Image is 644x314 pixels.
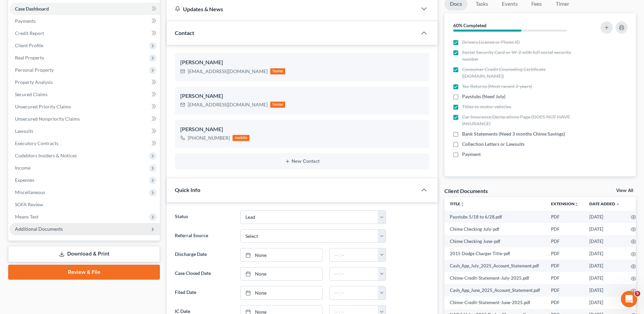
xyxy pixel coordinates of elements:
td: PDF [546,211,584,223]
div: [PHONE_NUMBER] [188,135,230,141]
a: Case Dashboard [10,3,160,15]
span: SOFA Review [15,202,43,207]
strong: 60% Completed [453,22,486,28]
span: Bank Statements (Need 3 months Chime Savings) [462,130,565,137]
td: PDF [546,272,584,284]
span: Income [15,165,31,171]
td: PDF [546,247,584,260]
span: Contact [175,30,194,36]
label: Filed Date [171,286,237,300]
div: [PERSON_NAME] [180,125,424,134]
span: Titles to motor vehicles [462,103,511,110]
td: PDF [546,235,584,247]
td: [DATE] [584,260,625,272]
label: Case Closed Date [171,267,237,281]
a: Executory Contracts [10,137,160,150]
span: Unsecured Nonpriority Claims [15,116,80,122]
a: Credit Report [10,27,160,39]
td: [DATE] [584,223,625,235]
a: Extensionunfold_more [551,201,578,206]
td: [DATE] [584,247,625,260]
td: Chime Checking July-pdf [444,223,546,235]
span: Collection Letters or Lawsuits [462,141,525,147]
button: New Contact [180,159,424,164]
a: None [241,248,322,261]
i: unfold_more [574,202,578,206]
div: Client Documents [444,187,488,194]
label: Discharge Date [171,248,237,262]
a: Download & Print [8,246,160,262]
a: None [241,267,322,280]
span: Codebtors Insiders & Notices [15,153,77,158]
span: Social Security Card or W-2 with full social security number [462,49,582,63]
label: Status [171,210,237,224]
td: [DATE] [584,211,625,223]
td: Cash_App_July_2025_Account_Statement.pdf [444,260,546,272]
span: Drivers License or Photo ID [462,39,520,46]
span: Consumer Credit Counseling Certificate ([DOMAIN_NAME]) [462,66,582,80]
td: PDF [546,223,584,235]
div: [PERSON_NAME] [180,92,424,100]
td: [DATE] [584,235,625,247]
a: Date Added expand_more [589,201,620,206]
span: Miscellaneous [15,189,45,195]
a: View All [616,188,633,193]
td: [DATE] [584,284,625,296]
div: [EMAIL_ADDRESS][DOMAIN_NAME] [188,68,268,75]
a: SOFA Review [10,198,160,211]
a: Review & File [8,265,160,280]
div: Updates & News [175,5,409,13]
span: Payments [15,18,36,24]
div: [PERSON_NAME] [180,58,424,67]
td: [DATE] [584,297,625,309]
span: Expenses [15,177,34,183]
input: -- : -- [330,248,378,261]
span: Secured Claims [15,91,48,97]
a: Lawsuits [10,125,160,137]
span: Client Profile [15,42,43,48]
span: Car Insurance Declarations Page (DOES NOT HAVE INSURANCE) [462,114,582,127]
td: PDF [546,284,584,296]
label: Referral Source [171,229,237,243]
td: [DATE] [584,272,625,284]
span: Tax Returns (Most recent 2 years) [462,83,532,90]
div: home [270,102,285,108]
td: Paystubs 5/18 to 6/28.pdf [444,211,546,223]
td: Chime-Credit-Statement-June-2025.pdf [444,297,546,309]
span: Payment [462,151,481,158]
span: 5 [635,291,640,296]
div: mobile [233,135,250,141]
span: Quick Info [175,187,200,193]
span: Case Dashboard [15,6,49,12]
span: Means Test [15,214,38,220]
span: Personal Property [15,67,54,73]
td: 2015 Dodge Charger Title-pdf [444,247,546,260]
iframe: Intercom live chat [621,291,637,307]
div: [EMAIL_ADDRESS][DOMAIN_NAME] [188,101,268,108]
span: Real Property [15,55,44,60]
span: Additional Documents [15,226,63,232]
span: Property Analysis [15,79,53,85]
input: -- : -- [330,286,378,299]
i: unfold_more [460,202,464,206]
div: home [270,68,285,74]
span: Unsecured Priority Claims [15,104,71,109]
td: Chime Checking June-pdf [444,235,546,247]
span: Lawsuits [15,128,33,134]
a: Unsecured Nonpriority Claims [10,113,160,125]
a: Secured Claims [10,88,160,101]
a: None [241,286,322,299]
span: Executory Contracts [15,140,58,146]
a: Titleunfold_more [450,201,464,206]
span: Paystubs (Need July) [462,93,505,100]
span: Credit Report [15,30,44,36]
td: PDF [546,297,584,309]
td: PDF [546,260,584,272]
i: expand_more [616,202,620,206]
td: Chime-Credit-Statement-July-2025.pdf [444,272,546,284]
td: Cash_App_June_2025_Account_Statement.pdf [444,284,546,296]
a: Payments [10,15,160,27]
a: Unsecured Priority Claims [10,101,160,113]
a: Property Analysis [10,76,160,88]
input: -- : -- [330,267,378,280]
